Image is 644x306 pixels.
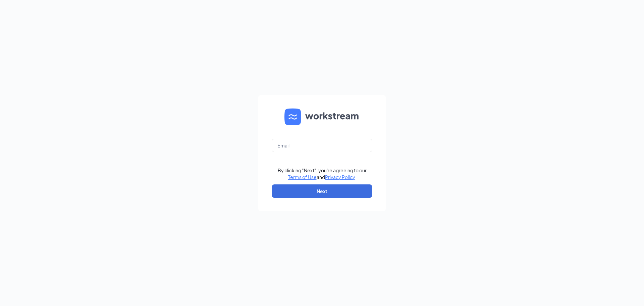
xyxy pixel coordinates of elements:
a: Terms of Use [288,174,317,180]
div: By clicking "Next", you're agreeing to our and . [278,167,367,180]
a: Privacy Policy [325,174,355,180]
input: Email [272,139,372,152]
button: Next [272,184,372,198]
img: WS logo and Workstream text [284,108,360,125]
